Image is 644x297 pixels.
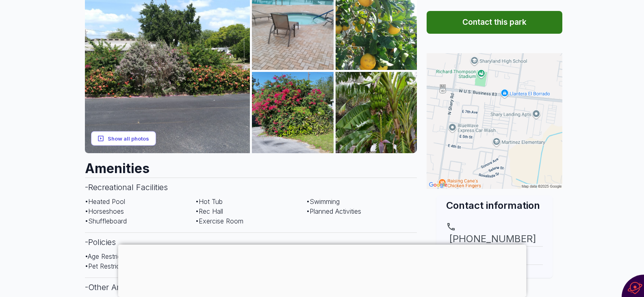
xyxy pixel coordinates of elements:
[85,178,417,197] h3: - Recreational Facilities
[85,207,124,215] span: • Horseshoes
[85,262,167,270] span: • Pet Restriction on Quantity
[427,53,562,189] img: Map for El Valle Del Sol/de La Luna RV & MHC
[306,207,361,215] span: • Planned Activities
[306,197,340,206] span: • Swimming
[252,72,334,154] img: AAcXr8rmJPD2EzCXMmxQ8Uw4QapSzClETAuCb5Cx8QADX7nHKdabtWvQpipGUyfVZphdv8crGwObt8-k3eI8_1Y8nVHX1lMN0...
[85,252,169,260] span: • Age Restrictions May Apply
[195,207,223,215] span: • Rec Hall
[91,131,156,146] button: Show all photos
[85,197,125,206] span: • Heated Pool
[85,217,127,225] span: • Shuffleboard
[195,197,223,206] span: • Hot Tub
[446,199,543,212] h2: Contact information
[85,232,417,251] h3: - Policies
[446,222,543,246] a: [PHONE_NUMBER]
[336,72,417,154] img: AAcXr8qqrtOOMEVcQPqKu7LhyrxFn_I2MnnpFCNvQgPUlBXqNg3h0mfuf1JUr467hCUODP74I6pcFvJhwWtv_z0EzjFpOh2Yv...
[427,11,562,34] button: Contact this park
[85,153,417,178] h2: Amenities
[118,245,526,295] iframe: Advertisement
[195,217,243,225] span: • Exercise Room
[85,277,417,297] h3: - Other Amenities & Services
